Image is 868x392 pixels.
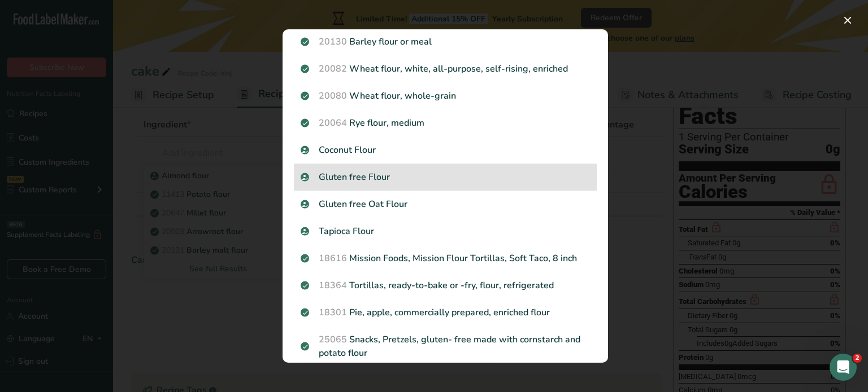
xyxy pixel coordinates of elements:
[301,252,590,265] p: Mission Foods, Mission Flour Tortillas, Soft Taco, 8 inch
[301,333,590,360] p: Snacks, Pretzels, gluten- free made with cornstarch and potato flour
[319,306,347,319] span: 18301
[319,63,347,75] span: 20082
[301,89,590,103] p: Wheat flour, whole-grain
[301,279,590,292] p: Tortillas, ready-to-bake or -fry, flour, refrigerated
[301,143,590,157] p: Coconut Flour
[319,252,347,265] span: 18616
[301,116,590,130] p: Rye flour, medium
[853,354,862,363] span: 2
[301,224,590,238] p: Tapioca Flour
[319,279,347,292] span: 18364
[301,197,590,211] p: Gluten free Oat Flour
[319,90,347,102] span: 20080
[301,306,590,319] p: Pie, apple, commercially prepared, enriched flour
[319,36,347,48] span: 20130
[319,117,347,129] span: 20064
[830,354,857,381] iframe: Intercom live chat
[301,62,590,76] p: Wheat flour, white, all-purpose, self-rising, enriched
[301,35,590,49] p: Barley flour or meal
[319,333,347,346] span: 25065
[301,170,590,184] p: Gluten free Flour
